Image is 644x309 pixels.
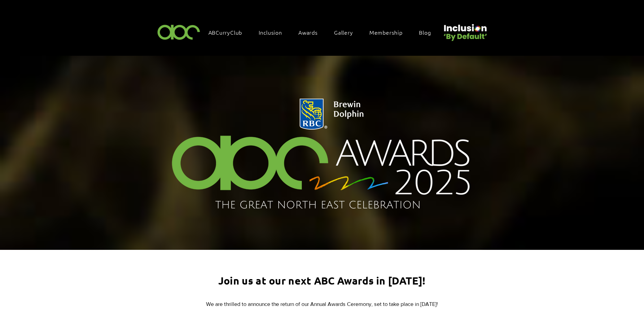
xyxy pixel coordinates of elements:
[208,29,242,36] span: ABCurryClub
[295,25,328,39] div: Awards
[419,29,431,36] span: Blog
[416,25,441,39] a: Blog
[205,25,441,39] nav: Site
[298,29,318,36] span: Awards
[366,25,413,39] a: Membership
[331,25,363,39] a: Gallery
[153,91,491,220] img: Northern Insights Double Pager Apr 2025.png
[441,18,488,42] img: Untitled design (22).png
[259,29,282,36] span: Inclusion
[155,22,202,42] img: ABC-Logo-Blank-Background-01-01-2.png
[255,25,292,39] div: Inclusion
[206,301,438,307] span: We are thrilled to announce the return of our Annual Awards Ceremony, set to take place in [DATE]!
[218,274,425,287] span: Join us at our next ABC Awards in [DATE]!
[369,29,403,36] span: Membership
[334,29,353,36] span: Gallery
[205,25,253,39] a: ABCurryClub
